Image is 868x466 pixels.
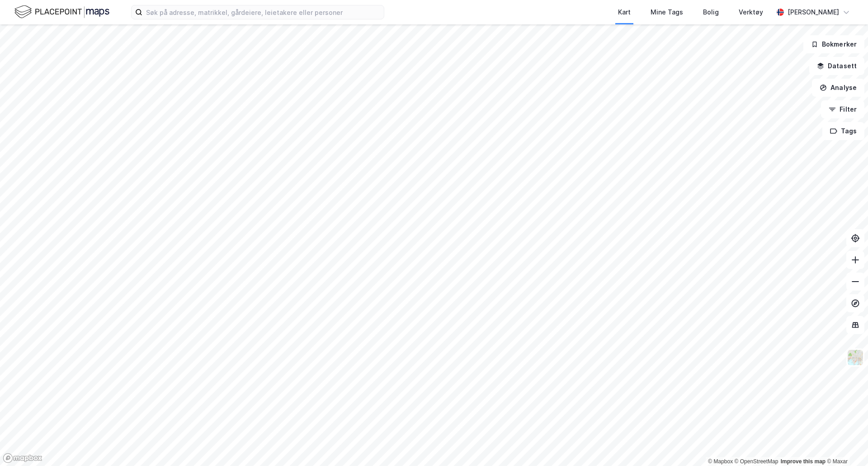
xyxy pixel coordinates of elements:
[823,423,868,466] div: Kontrollprogram for chat
[823,423,868,466] iframe: Chat Widget
[809,57,864,75] button: Datasett
[781,458,826,465] a: Improve this map
[651,7,683,18] div: Mine Tags
[618,7,631,18] div: Kart
[735,458,778,465] a: OpenStreetMap
[847,349,864,366] img: Z
[142,5,384,19] input: Søk på adresse, matrikkel, gårdeiere, leietakere eller personer
[822,122,864,140] button: Tags
[821,100,864,118] button: Filter
[14,4,109,20] img: logo.f888ab2527a4732fd821a326f86c7f29.svg
[788,7,839,18] div: [PERSON_NAME]
[739,7,763,18] div: Verktøy
[708,458,733,465] a: Mapbox
[3,453,42,463] a: Mapbox homepage
[803,35,864,53] button: Bokmerker
[812,79,864,97] button: Analyse
[703,7,719,18] div: Bolig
